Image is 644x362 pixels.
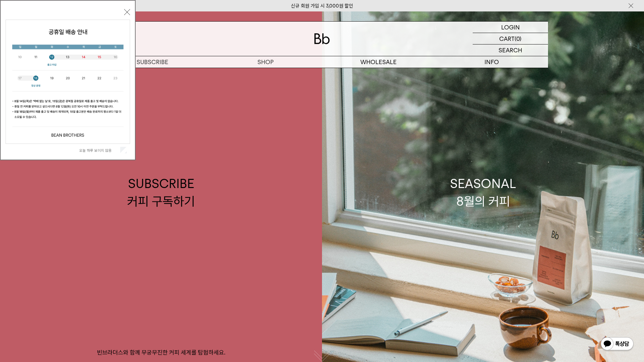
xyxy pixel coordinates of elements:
[291,3,353,9] a: 신규 회원 가입 시 3,000원 할인
[499,44,522,56] p: SEARCH
[322,56,435,68] p: WHOLESALE
[499,33,515,44] p: CART
[79,148,119,153] label: 오늘 하루 보이지 않음
[600,336,634,352] img: 카카오톡 채널 1:1 채팅 버튼
[473,33,548,44] a: CART (0)
[127,175,195,210] div: SUBSCRIBE 커피 구독하기
[96,56,209,68] a: SUBSCRIBE
[314,33,330,44] img: 로고
[209,56,322,68] a: SHOP
[124,9,130,15] button: 닫기
[473,22,548,33] a: LOGIN
[435,56,548,68] p: INFO
[515,33,521,44] p: (0)
[6,20,130,144] img: cb63d4bbb2e6550c365f227fdc69b27f_113810.jpg
[501,22,520,33] p: LOGIN
[450,175,516,210] div: SEASONAL 8월의 커피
